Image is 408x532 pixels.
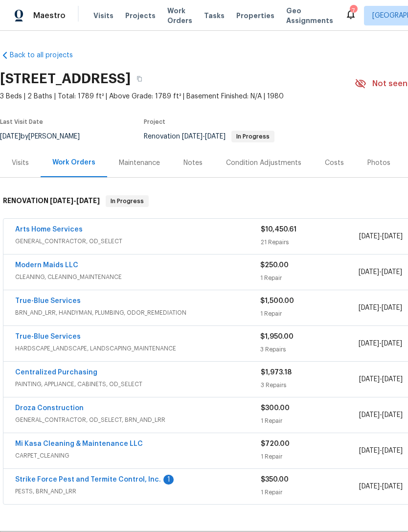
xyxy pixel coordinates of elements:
span: In Progress [232,134,273,139]
span: - [182,133,226,140]
span: CARPET_CLEANING [15,451,261,461]
span: - [359,374,403,384]
span: [DATE] [382,269,402,276]
div: Maintenance [119,158,160,168]
div: Costs [325,158,344,168]
span: - [359,410,403,420]
button: Copy Address [131,70,148,88]
span: Work Orders [167,6,192,25]
a: Mi Kasa Cleaning & Maintenance LLC [15,440,143,447]
span: - [359,446,403,456]
span: [DATE] [76,197,100,204]
span: [DATE] [359,340,379,347]
span: Renovation [144,133,274,140]
a: Centralized Purchasing [15,369,97,376]
span: [DATE] [359,304,379,311]
a: True-Blue Services [15,333,81,340]
span: $10,450.61 [261,226,296,233]
a: Strike Force Pest and Termite Control, Inc. [15,476,161,483]
span: [DATE] [382,233,403,240]
div: Work Orders [52,158,95,167]
span: Visits [93,11,113,21]
span: - [359,303,402,313]
div: 7 [350,6,357,16]
div: 3 Repairs [261,380,359,390]
span: Projects [125,11,156,21]
span: Tasks [204,12,225,19]
span: [DATE] [359,269,379,276]
span: [DATE] [50,197,73,204]
span: $1,500.00 [260,298,294,304]
span: $1,973.18 [261,369,292,376]
div: 1 Repair [261,487,359,497]
div: Visits [12,158,29,168]
span: PAINTING, APPLIANCE, CABINETS, OD_SELECT [15,379,261,389]
span: Project [144,119,165,125]
span: HARDSCAPE_LANDSCAPE, LANDSCAPING_MAINTENANCE [15,344,260,353]
span: $720.00 [261,440,290,447]
span: [DATE] [382,376,403,383]
div: Notes [183,158,203,168]
span: $350.00 [261,476,289,483]
span: [DATE] [205,133,226,140]
span: $250.00 [260,262,289,269]
span: - [50,197,100,204]
span: GENERAL_CONTRACTOR, OD_SELECT [15,236,261,246]
span: [DATE] [382,447,403,454]
span: [DATE] [382,483,403,490]
span: [DATE] [382,412,403,418]
h6: RENOVATION [3,195,100,207]
div: 3 Repairs [260,345,358,354]
span: - [359,267,402,277]
span: [DATE] [359,447,380,454]
span: [DATE] [359,233,380,240]
span: [DATE] [382,304,402,311]
span: - [359,231,403,241]
span: Geo Assignments [286,6,333,25]
span: $300.00 [261,405,290,412]
div: 1 Repair [261,452,359,462]
a: Arts Home Services [15,226,83,233]
span: [DATE] [359,412,380,418]
span: - [359,339,402,348]
div: 1 Repair [260,309,358,319]
div: Condition Adjustments [226,158,301,168]
span: Properties [236,11,274,21]
span: [DATE] [359,483,380,490]
span: GENERAL_CONTRACTOR, OD_SELECT, BRN_AND_LRR [15,415,261,425]
span: [DATE] [182,133,203,140]
span: In Progress [107,196,148,206]
span: Maestro [33,11,66,21]
span: [DATE] [382,340,402,347]
span: $1,950.00 [260,333,294,340]
div: 1 [163,475,174,485]
div: 1 Repair [261,416,359,426]
a: Modern Maids LLC [15,262,78,269]
div: 21 Repairs [261,237,359,247]
span: [DATE] [359,376,380,383]
span: - [359,482,403,491]
div: 1 Repair [260,273,358,283]
div: Photos [367,158,390,168]
a: Droza Construction [15,405,84,412]
span: PESTS, BRN_AND_LRR [15,486,261,496]
span: BRN_AND_LRR, HANDYMAN, PLUMBING, ODOR_REMEDIATION [15,308,260,318]
a: True-Blue Services [15,298,81,304]
span: CLEANING, CLEANING_MAINTENANCE [15,272,260,282]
